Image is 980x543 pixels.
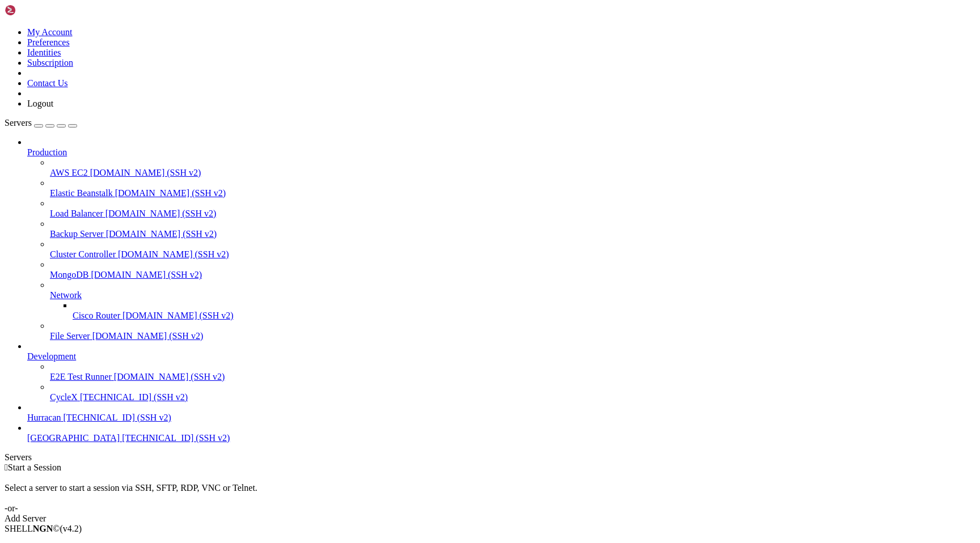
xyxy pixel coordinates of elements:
span: [TECHNICAL_ID] (SSH v2) [64,413,171,422]
li: Cisco Router [DOMAIN_NAME] (SSH v2) [73,300,975,321]
span: 4.2.0 [60,524,82,533]
a: Load Balancer [DOMAIN_NAME] (SSH v2) [50,209,975,219]
span: [DOMAIN_NAME] (SSH v2) [115,188,226,198]
span: [DOMAIN_NAME] (SSH v2) [92,331,204,341]
li: Development [27,341,975,402]
a: Cisco Router [DOMAIN_NAME] (SSH v2) [73,311,975,321]
span: [GEOGRAPHIC_DATA] [27,433,120,443]
a: MongoDB [DOMAIN_NAME] (SSH v2) [50,270,975,280]
a: Backup Server [DOMAIN_NAME] (SSH v2) [50,229,975,239]
a: Cluster Controller [DOMAIN_NAME] (SSH v2) [50,249,975,260]
div: Select a server to start a session via SSH, SFTP, RDP, VNC or Telnet. -or- [5,473,975,514]
a: CycleX [TECHNICAL_ID] (SSH v2) [50,392,975,402]
li: Cluster Controller [DOMAIN_NAME] (SSH v2) [50,239,975,260]
span: Network [50,290,82,300]
a: AWS EC2 [DOMAIN_NAME] (SSH v2) [50,168,975,178]
span: Start a Session [8,463,61,472]
span: CycleX [50,392,78,402]
span: File Server [50,331,90,341]
span: MongoDB [50,270,88,279]
li: Production [27,137,975,341]
b: NGN [33,524,53,533]
span: [DOMAIN_NAME] (SSH v2) [122,311,234,320]
span: [DOMAIN_NAME] (SSH v2) [118,249,229,259]
span: Cluster Controller [50,249,116,259]
span: Development [27,351,76,361]
li: AWS EC2 [DOMAIN_NAME] (SSH v2) [50,158,975,178]
a: Production [27,147,975,158]
span:  [5,463,8,472]
a: File Server [DOMAIN_NAME] (SSH v2) [50,331,975,341]
a: Identities [27,48,61,57]
span: [DOMAIN_NAME] (SSH v2) [106,229,217,239]
span: Elastic Beanstalk [50,188,113,198]
div: Add Server [5,514,975,524]
li: File Server [DOMAIN_NAME] (SSH v2) [50,321,975,341]
span: [DOMAIN_NAME] (SSH v2) [91,270,202,279]
a: Logout [27,99,53,108]
a: Subscription [27,58,73,67]
a: Network [50,290,975,300]
a: Elastic Beanstalk [DOMAIN_NAME] (SSH v2) [50,188,975,198]
li: Elastic Beanstalk [DOMAIN_NAME] (SSH v2) [50,178,975,198]
span: [DOMAIN_NAME] (SSH v2) [114,372,225,381]
li: MongoDB [DOMAIN_NAME] (SSH v2) [50,260,975,280]
span: Servers [5,118,32,128]
a: Development [27,351,975,362]
span: Backup Server [50,229,104,239]
li: Load Balancer [DOMAIN_NAME] (SSH v2) [50,198,975,219]
a: Servers [5,118,77,128]
span: [DOMAIN_NAME] (SSH v2) [105,209,217,218]
a: E2E Test Runner [DOMAIN_NAME] (SSH v2) [50,372,975,382]
span: [TECHNICAL_ID] (SSH v2) [122,433,230,443]
img: Shellngn [5,5,70,16]
span: Production [27,147,67,157]
span: Hurracan [27,413,61,422]
li: Hurracan [TECHNICAL_ID] (SSH v2) [27,402,975,423]
li: Network [50,280,975,321]
a: My Account [27,27,73,37]
span: AWS EC2 [50,168,88,177]
span: SHELL © [5,524,82,533]
span: [DOMAIN_NAME] (SSH v2) [90,168,201,177]
a: Preferences [27,37,70,47]
a: Hurracan [TECHNICAL_ID] (SSH v2) [27,413,975,423]
span: Load Balancer [50,209,103,218]
li: E2E Test Runner [DOMAIN_NAME] (SSH v2) [50,362,975,382]
li: CycleX [TECHNICAL_ID] (SSH v2) [50,382,975,402]
div: Servers [5,452,975,463]
li: [GEOGRAPHIC_DATA] [TECHNICAL_ID] (SSH v2) [27,423,975,443]
a: Contact Us [27,78,68,88]
li: Backup Server [DOMAIN_NAME] (SSH v2) [50,219,975,239]
span: [TECHNICAL_ID] (SSH v2) [80,392,188,402]
a: [GEOGRAPHIC_DATA] [TECHNICAL_ID] (SSH v2) [27,433,975,443]
span: Cisco Router [73,311,120,320]
span: E2E Test Runner [50,372,112,381]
